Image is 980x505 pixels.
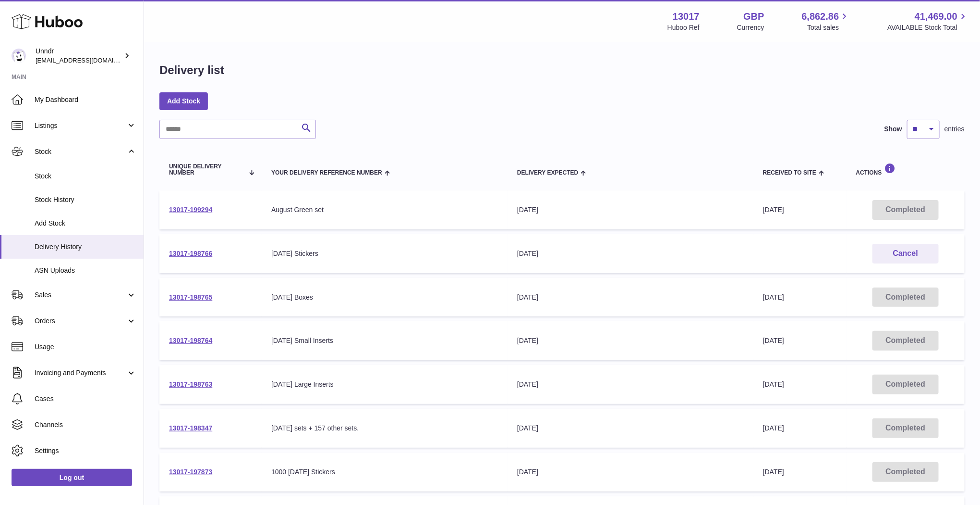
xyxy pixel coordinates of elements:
[517,170,578,176] span: Delivery Expected
[159,92,208,110] a: Add Stock
[887,23,968,32] span: AVAILABLE Stock Total
[673,10,700,23] strong: 13017
[517,467,744,477] div: [DATE]
[35,219,136,228] span: Add Stock
[887,10,968,32] a: 41,469.00 AVAILABLE Stock Total
[36,56,141,64] span: [EMAIL_ADDRESS][DOMAIN_NAME]
[35,266,136,275] span: ASN Uploads
[763,380,784,388] span: [DATE]
[35,446,136,455] span: Settings
[763,293,784,301] span: [DATE]
[35,121,126,130] span: Listings
[169,206,212,214] a: 13017-199294
[35,342,136,352] span: Usage
[35,242,136,252] span: Delivery History
[271,467,498,477] div: 1000 [DATE] Stickers
[36,47,122,65] div: Unndr
[35,394,136,404] span: Cases
[271,293,498,302] div: [DATE] Boxes
[915,10,957,23] span: 41,469.00
[169,337,212,344] a: 13017-198764
[802,10,839,23] span: 6,862.86
[763,337,784,344] span: [DATE]
[763,170,816,176] span: Received to Site
[884,125,902,134] label: Show
[35,316,126,326] span: Orders
[169,250,212,257] a: 13017-198766
[856,163,955,176] div: Actions
[667,23,700,32] div: Huboo Ref
[517,205,744,215] div: [DATE]
[271,336,498,345] div: [DATE] Small Inserts
[763,424,784,432] span: [DATE]
[35,172,136,181] span: Stock
[763,468,784,476] span: [DATE]
[271,170,382,176] span: Your Delivery Reference Number
[169,468,212,476] a: 13017-197873
[169,380,212,388] a: 13017-198763
[743,10,764,23] strong: GBP
[35,95,136,104] span: My Dashboard
[35,368,126,378] span: Invoicing and Payments
[763,206,784,214] span: [DATE]
[872,244,939,264] button: Cancel
[944,125,965,134] span: entries
[169,293,212,301] a: 13017-198765
[35,195,136,204] span: Stock History
[169,164,244,176] span: Unique Delivery Number
[517,424,744,433] div: [DATE]
[35,147,126,156] span: Stock
[271,424,498,433] div: [DATE] sets + 157 other sets.
[517,380,744,389] div: [DATE]
[169,424,212,432] a: 13017-198347
[12,469,132,486] a: Log out
[517,293,744,302] div: [DATE]
[517,249,744,258] div: [DATE]
[271,249,498,258] div: [DATE] Stickers
[35,420,136,429] span: Channels
[159,63,224,78] h1: Delivery list
[35,290,126,300] span: Sales
[517,336,744,345] div: [DATE]
[271,205,498,215] div: August Green set
[802,10,850,32] a: 6,862.86 Total sales
[271,380,498,389] div: [DATE] Large Inserts
[807,23,850,32] span: Total sales
[12,49,26,63] img: sofiapanwar@gmail.com
[737,23,764,32] div: Currency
